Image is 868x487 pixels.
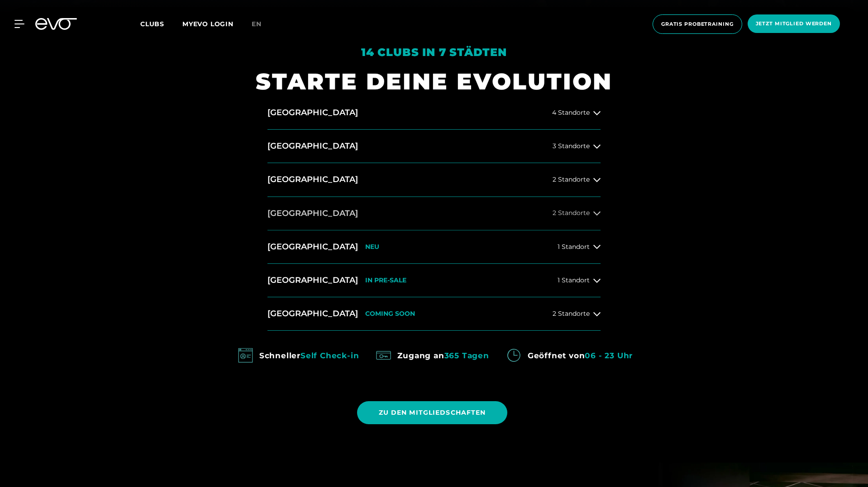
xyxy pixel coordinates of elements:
[267,96,601,130] button: [GEOGRAPHIC_DATA]4 Standorte
[267,208,358,219] h2: [GEOGRAPHIC_DATA]
[365,243,379,251] p: NEU
[504,345,524,365] img: evofitness
[252,20,262,28] span: en
[267,230,601,264] button: [GEOGRAPHIC_DATA]NEU1 Standort
[444,351,489,360] em: 365 Tagen
[267,163,601,197] button: [GEOGRAPHIC_DATA]2 Standorte
[267,241,358,253] h2: [GEOGRAPHIC_DATA]
[397,348,489,363] div: Zugang an
[650,14,745,34] a: Gratis Probetraining
[553,310,590,317] span: 2 Standorte
[235,345,256,365] img: evofitness
[552,109,590,116] span: 4 Standorte
[528,348,633,363] div: Geöffnet von
[252,19,272,29] a: en
[373,345,394,365] img: evofitness
[267,140,358,152] h2: [GEOGRAPHIC_DATA]
[379,408,486,417] span: ZU DEN MITGLIEDSCHAFTEN
[267,107,358,118] h2: [GEOGRAPHIC_DATA]
[256,67,612,96] h1: STARTE DEINE EVOLUTION
[357,394,511,431] a: ZU DEN MITGLIEDSCHAFTEN
[267,297,601,331] button: [GEOGRAPHIC_DATA]COMING SOON2 Standorte
[745,14,843,34] a: Jetzt Mitglied werden
[365,310,415,318] p: COMING SOON
[259,348,359,363] div: Schneller
[361,46,507,59] em: 14 Clubs in 7 Städten
[267,174,358,185] h2: [GEOGRAPHIC_DATA]
[585,351,633,360] em: 06 - 23 Uhr
[140,20,164,28] span: Clubs
[661,20,734,28] span: Gratis Probetraining
[182,20,234,28] a: MYEVO LOGIN
[267,130,601,163] button: [GEOGRAPHIC_DATA]3 Standorte
[553,176,590,183] span: 2 Standorte
[365,276,406,284] p: IN PRE-SALE
[267,264,601,297] button: [GEOGRAPHIC_DATA]IN PRE-SALE1 Standort
[553,143,590,150] span: 3 Standorte
[553,210,590,216] span: 2 Standorte
[300,351,359,360] em: Self Check-in
[558,243,590,250] span: 1 Standort
[140,19,182,28] a: Clubs
[267,308,358,319] h2: [GEOGRAPHIC_DATA]
[558,277,590,284] span: 1 Standort
[267,275,358,286] h2: [GEOGRAPHIC_DATA]
[756,20,832,28] span: Jetzt Mitglied werden
[267,197,601,230] button: [GEOGRAPHIC_DATA]2 Standorte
